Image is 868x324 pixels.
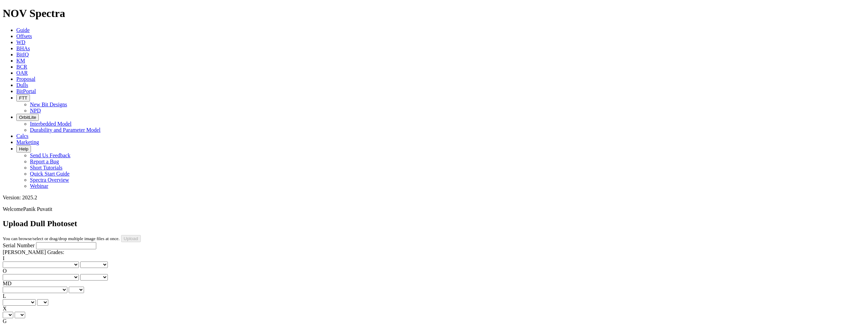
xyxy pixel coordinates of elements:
[16,39,26,45] a: WD
[30,165,63,170] a: Short Tutorials
[3,242,35,248] label: Serial Number
[30,121,71,127] a: Interbedded Model
[3,236,120,241] small: You can browse/select or drag/drop multiple image files at once.
[30,183,48,189] a: Webinar
[16,27,30,33] a: Guide
[16,139,39,145] a: Marketing
[3,206,865,212] p: Welcome
[16,58,25,64] a: KM
[3,219,865,228] h2: Upload Dull Photoset
[3,195,865,201] div: Version: 2025.2
[19,115,36,120] span: OrbitLite
[3,249,865,255] div: [PERSON_NAME] Grades:
[16,33,32,39] a: Offsets
[16,145,31,152] button: Help
[3,268,7,274] label: O
[16,64,27,70] a: BCR
[3,7,865,20] h1: NOV Spectra
[30,177,69,183] a: Spectra Overview
[16,70,28,76] a: OAR
[19,95,27,101] span: FTT
[30,102,67,107] a: New Bit Designs
[16,94,30,102] button: FTT
[3,318,7,324] label: G
[16,52,29,57] a: BitIQ
[19,146,28,151] span: Help
[30,159,59,164] a: Report a Bug
[3,293,6,299] label: L
[3,255,4,261] label: I
[30,152,70,158] a: Send Us Feedback
[16,82,28,88] a: Dulls
[30,108,41,113] a: NPD
[16,46,30,51] a: BHAs
[3,281,12,286] label: MD
[16,88,36,94] a: BitPortal
[23,206,52,212] span: Panik Puvatit
[121,235,141,242] input: Upload
[16,76,35,82] a: Proposal
[3,306,7,311] label: X
[16,114,39,121] button: OrbitLite
[16,133,29,139] a: Calcs
[30,171,69,177] a: Quick Start Guide
[30,127,101,133] a: Durability and Parameter Model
